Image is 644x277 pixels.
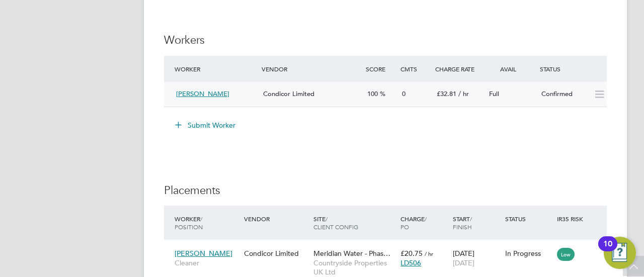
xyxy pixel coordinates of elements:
[557,248,575,261] span: Low
[537,60,607,78] div: Status
[242,210,311,228] div: Vendor
[402,89,406,98] span: 0
[489,89,499,98] span: Full
[505,249,552,258] div: In Progress
[313,249,390,258] span: Meridian Water - Phas…
[313,258,395,276] span: Countryside Properties UK Ltd
[400,249,423,258] span: £20.75
[485,60,537,78] div: Avail
[503,210,555,228] div: Status
[367,89,378,98] span: 100
[604,237,636,269] button: Open Resource Center, 10 new notifications
[433,60,485,78] div: Charge Rate
[263,89,314,98] span: Condicor Limited
[168,117,244,133] button: Submit Worker
[175,215,203,231] span: / Position
[164,33,607,48] h3: Workers
[311,210,398,236] div: Site
[398,60,433,78] div: Cmts
[603,244,612,257] div: 10
[425,250,433,257] span: / hr
[172,60,259,78] div: Worker
[450,244,503,272] div: [DATE]
[172,210,242,236] div: Worker
[554,210,589,228] div: IR35 Risk
[400,258,421,267] span: LD506
[259,60,363,78] div: Vendor
[450,210,503,236] div: Start
[537,86,590,103] div: Confirmed
[313,215,358,231] span: / Client Config
[242,244,311,263] div: Condicor Limited
[175,258,239,267] span: Cleaner
[458,89,469,98] span: / hr
[453,258,474,267] span: [DATE]
[175,249,232,258] span: [PERSON_NAME]
[363,60,398,78] div: Score
[437,89,456,98] span: £32.81
[400,215,427,231] span: / PO
[398,210,450,236] div: Charge
[176,89,229,98] span: [PERSON_NAME]
[172,243,607,252] a: [PERSON_NAME]CleanerCondicor LimitedMeridian Water - Phas…Countryside Properties UK Ltd£20.75 / h...
[453,215,472,231] span: / Finish
[164,183,607,198] h3: Placements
